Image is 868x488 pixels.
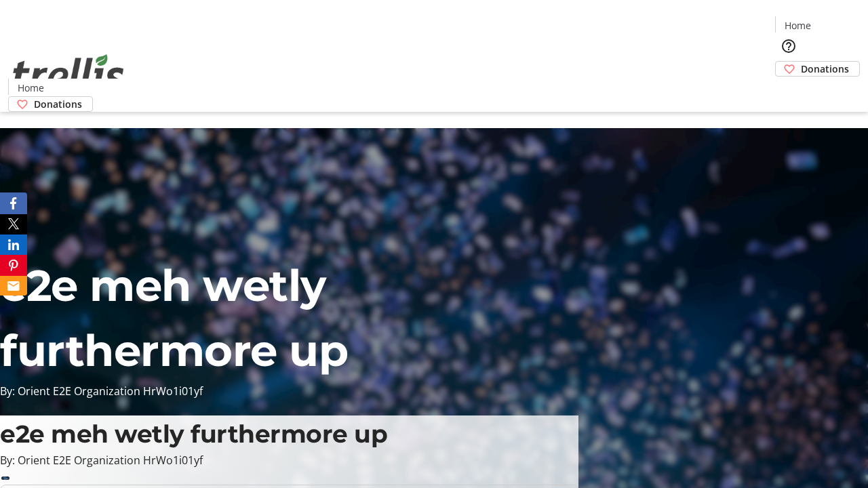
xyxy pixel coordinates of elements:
[776,18,819,33] a: Home
[8,96,93,112] a: Donations
[9,81,52,95] a: Home
[34,97,82,111] span: Donations
[18,81,44,95] span: Home
[8,39,129,107] img: Orient E2E Organization HrWo1i01yf's Logo
[775,61,860,77] a: Donations
[775,77,802,104] button: Cart
[785,18,811,33] span: Home
[801,62,849,76] span: Donations
[775,33,802,60] button: Help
